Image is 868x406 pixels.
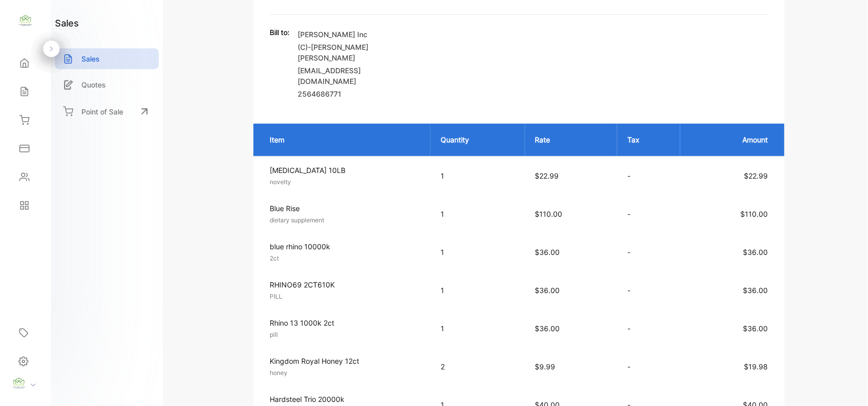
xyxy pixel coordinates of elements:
p: Item [270,134,420,145]
p: 1 [441,170,514,181]
p: Blue Rise [270,203,422,214]
img: profile [11,376,26,391]
p: [MEDICAL_DATA] 10LB [270,165,422,176]
p: - [627,285,670,296]
p: (C)-[PERSON_NAME] [PERSON_NAME] [298,42,415,63]
span: $36.00 [743,324,768,333]
p: Tax [627,134,670,145]
p: Hardsteel Trio 20000k [270,394,422,404]
p: honey [270,368,422,378]
span: $9.99 [535,362,556,371]
p: Quotes [81,79,106,90]
p: RHINO69 2CT610K [270,279,422,290]
p: 2 [441,361,514,372]
span: $19.98 [744,362,768,371]
p: Point of Sale [81,106,123,117]
p: [PERSON_NAME] Inc [298,29,415,40]
p: Bill to: [270,27,290,38]
p: - [627,323,670,334]
p: pill [270,330,422,339]
p: - [627,361,670,372]
p: 1 [441,285,514,296]
p: 1 [441,209,514,219]
span: $110.00 [741,210,768,218]
p: blue rhino 10000k [270,241,422,252]
span: $36.00 [743,286,768,295]
p: Quantity [441,134,514,145]
p: dietary supplement [270,216,422,225]
p: Amount [690,134,768,145]
p: Rhino 13 1000k 2ct [270,317,422,328]
span: $36.00 [743,248,768,256]
p: 1 [441,323,514,334]
button: Open LiveChat chat widget [8,4,39,35]
span: $22.99 [535,171,559,180]
p: - [627,209,670,219]
a: Quotes [55,74,159,95]
span: $36.00 [535,248,560,256]
p: Rate [535,134,607,145]
span: $36.00 [535,286,560,295]
img: logo [18,13,33,28]
a: Sales [55,48,159,69]
p: - [627,247,670,257]
p: PILL [270,292,422,301]
h1: sales [55,16,79,30]
span: $110.00 [535,210,563,218]
p: 1 [441,247,514,257]
p: [EMAIL_ADDRESS][DOMAIN_NAME] [298,65,415,86]
p: 2564686771 [298,89,415,99]
span: $36.00 [535,324,560,333]
p: Sales [81,53,100,64]
span: $22.99 [744,171,768,180]
p: 2ct [270,254,422,263]
p: novelty [270,178,422,187]
p: Kingdom Royal Honey 12ct [270,356,422,366]
p: - [627,170,670,181]
a: Point of Sale [55,100,159,123]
